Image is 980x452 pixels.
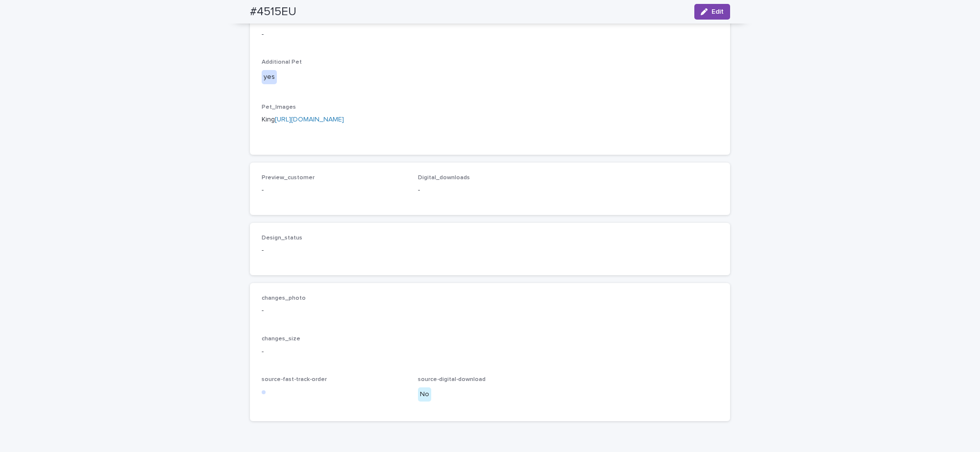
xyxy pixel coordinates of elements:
[262,306,718,316] p: -
[262,377,327,382] span: source-fast-track-order
[694,4,730,20] button: Edit
[262,70,277,84] div: yes
[262,185,406,195] p: -
[418,185,563,195] p: -
[262,336,300,342] span: changes_size
[262,115,718,135] p: King
[250,5,296,19] h2: #4515EU
[262,29,718,40] p: -
[418,387,431,402] div: No
[262,347,718,357] p: -
[262,245,406,256] p: -
[262,104,296,110] span: Pet_Images
[711,8,724,15] span: Edit
[418,175,470,181] span: Digital_downloads
[262,175,315,181] span: Preview_customer
[262,235,302,241] span: Design_status
[262,295,306,301] span: changes_photo
[275,116,344,123] a: [URL][DOMAIN_NAME]
[262,59,302,65] span: Additional Pet
[418,377,486,382] span: source-digital-download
